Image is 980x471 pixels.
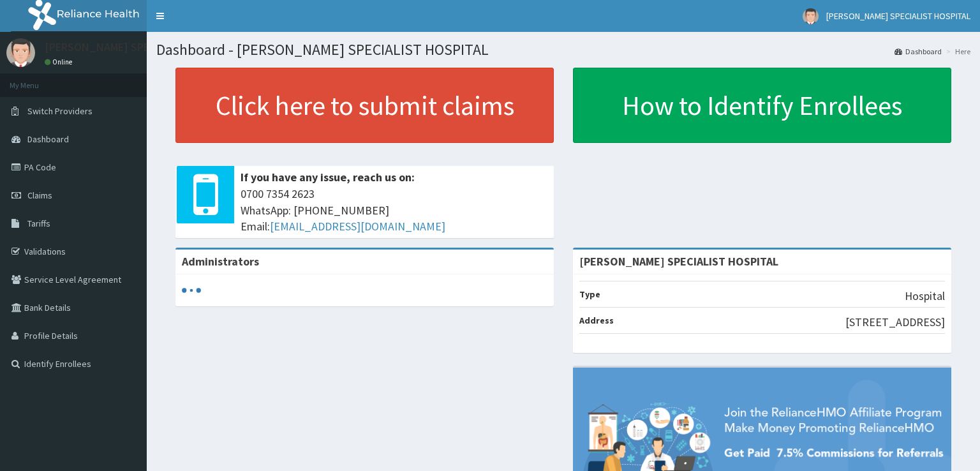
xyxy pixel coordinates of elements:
[579,288,600,300] b: Type
[27,190,52,201] span: Claims
[573,68,951,143] a: How to Identify Enrollees
[45,57,75,66] a: Online
[27,105,93,117] span: Switch Providers
[943,46,970,57] li: Here
[905,288,945,304] p: Hospital
[241,186,547,235] span: 0700 7354 2623 WhatsApp: [PHONE_NUMBER] Email:
[27,218,50,229] span: Tariffs
[579,254,778,269] strong: [PERSON_NAME] SPECIALIST HOSPITAL
[175,68,554,143] a: Click here to submit claims
[156,41,970,58] h1: Dashboard - [PERSON_NAME] SPECIALIST HOSPITAL
[182,281,201,300] svg: audio-loading
[241,170,415,184] b: If you have any issue, reach us on:
[579,315,614,326] b: Address
[182,254,259,269] b: Administrators
[45,41,240,53] p: [PERSON_NAME] SPECIALIST HOSPITAL
[270,219,445,234] a: [EMAIL_ADDRESS][DOMAIN_NAME]
[27,133,69,145] span: Dashboard
[895,46,942,57] a: Dashboard
[6,38,35,67] img: User Image
[803,8,819,24] img: User Image
[826,10,970,22] span: [PERSON_NAME] SPECIALIST HOSPITAL
[845,314,945,331] p: [STREET_ADDRESS]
